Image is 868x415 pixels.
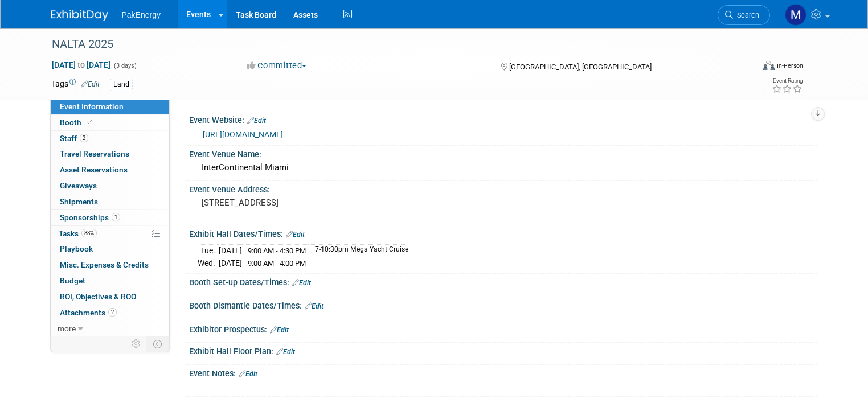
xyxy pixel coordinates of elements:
i: Booth reservation complete [87,119,92,125]
a: Edit [276,348,295,356]
span: Asset Reservations [60,165,128,174]
div: Event Format [692,59,803,76]
a: Tasks88% [51,226,169,241]
span: [GEOGRAPHIC_DATA], [GEOGRAPHIC_DATA] [509,63,652,71]
div: Booth Set-up Dates/Times: [189,274,817,289]
div: Event Notes: [189,365,817,380]
a: Misc. Expenses & Credits [51,257,169,273]
td: 7-10:30pm Mega Yacht Cruise [308,245,408,257]
span: Staff [60,134,88,143]
a: Staff2 [51,131,169,146]
a: Sponsorships1 [51,210,169,225]
div: Land [110,79,133,91]
div: Event Rating [772,78,803,84]
div: Exhibit Hall Dates/Times: [189,225,817,240]
a: Playbook [51,241,169,257]
img: Mary Walker [785,4,806,26]
span: Event Information [60,102,124,111]
span: Misc. Expenses & Credits [60,260,149,269]
span: (3 days) [113,62,137,69]
span: more [58,324,76,333]
span: 1 [112,213,120,221]
span: Playbook [60,244,93,253]
span: 9:00 AM - 4:00 PM [248,259,306,268]
a: Edit [247,117,266,125]
a: Edit [81,80,100,88]
a: Budget [51,273,169,289]
div: Exhibitor Prospectus: [189,321,817,336]
a: Shipments [51,194,169,209]
div: NALTA 2025 [48,34,739,55]
img: Format-Inperson.png [763,61,775,70]
div: In-Person [776,61,803,70]
span: 88% [81,229,97,237]
span: Booth [60,118,95,127]
img: ExhibitDay [51,10,108,21]
span: 2 [80,134,88,142]
a: Event Information [51,99,169,114]
span: Sponsorships [60,213,120,222]
td: Wed. [198,257,219,269]
a: Edit [270,326,289,334]
span: 9:00 AM - 4:30 PM [248,246,306,255]
a: Attachments2 [51,305,169,321]
td: Personalize Event Tab Strip [126,336,146,351]
td: [DATE] [219,245,242,257]
span: Shipments [60,197,98,206]
a: Booth [51,115,169,130]
span: Giveaways [60,181,97,190]
a: Asset Reservations [51,162,169,178]
a: ROI, Objectives & ROO [51,289,169,305]
button: Committed [243,60,311,72]
div: Booth Dismantle Dates/Times: [189,297,817,312]
td: Tue. [198,245,219,257]
a: [URL][DOMAIN_NAME] [203,130,283,139]
span: Search [733,11,759,19]
span: Tasks [59,229,97,238]
td: [DATE] [219,257,242,269]
div: Event Venue Name: [189,146,817,160]
pre: [STREET_ADDRESS] [202,198,439,208]
a: Giveaways [51,178,169,194]
a: Travel Reservations [51,146,169,162]
span: 2 [108,308,117,317]
span: [DATE] [DATE] [51,60,111,70]
div: Event Venue Address: [189,181,817,195]
span: to [76,60,87,69]
a: Edit [305,302,324,310]
td: Toggle Event Tabs [146,336,169,351]
span: Budget [60,276,85,285]
a: Search [718,5,770,25]
span: ROI, Objectives & ROO [60,292,136,301]
div: Exhibit Hall Floor Plan: [189,343,817,358]
span: Attachments [60,308,117,317]
a: Edit [292,279,311,287]
a: Edit [286,231,305,239]
td: Tags [51,78,100,91]
span: PakEnergy [122,10,161,19]
div: InterContinental Miami [198,159,809,176]
a: more [51,321,169,336]
a: Edit [239,370,257,378]
div: Event Website: [189,112,817,126]
span: Travel Reservations [60,149,129,158]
